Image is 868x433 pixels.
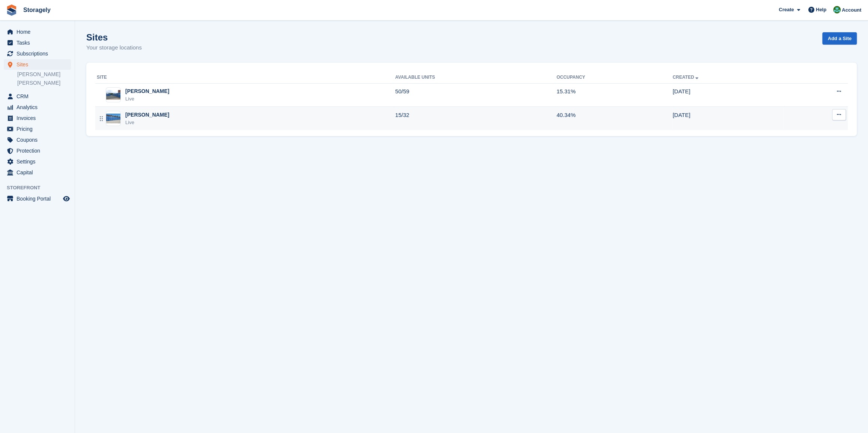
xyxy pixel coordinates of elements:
[125,95,169,103] div: Live
[816,6,826,13] span: Help
[62,194,71,203] a: Preview store
[4,48,71,59] a: menu
[4,27,71,37] a: menu
[17,167,62,178] span: Capital
[673,75,700,80] a: Created
[17,113,62,123] span: Invoices
[822,32,857,45] a: Add a Site
[17,71,71,78] a: [PERSON_NAME]
[395,107,556,130] td: 15/32
[17,156,62,167] span: Settings
[17,135,62,145] span: Coupons
[17,91,62,102] span: CRM
[17,124,62,134] span: Pricing
[17,27,62,37] span: Home
[125,87,169,95] div: [PERSON_NAME]
[17,37,62,48] span: Tasks
[125,111,169,119] div: [PERSON_NAME]
[17,102,62,112] span: Analytics
[106,90,120,100] img: Image of Dudley site
[20,4,54,16] a: Storagely
[17,193,62,204] span: Booking Portal
[4,37,71,48] a: menu
[4,59,71,70] a: menu
[4,102,71,112] a: menu
[842,6,861,14] span: Account
[556,83,673,107] td: 15.31%
[17,59,62,70] span: Sites
[86,32,142,42] h1: Sites
[556,72,673,84] th: Occupancy
[395,72,556,84] th: Available Units
[673,83,784,107] td: [DATE]
[4,124,71,134] a: menu
[833,6,841,13] img: Notifications
[395,83,556,107] td: 50/59
[17,48,62,59] span: Subscriptions
[4,113,71,123] a: menu
[556,107,673,130] td: 40.34%
[4,167,71,178] a: menu
[4,145,71,156] a: menu
[106,114,120,123] img: Image of Preston site
[4,135,71,145] a: menu
[86,43,142,52] p: Your storage locations
[125,119,169,126] div: Live
[95,72,395,84] th: Site
[7,184,75,192] span: Storefront
[17,145,62,156] span: Protection
[4,91,71,102] a: menu
[4,193,71,204] a: menu
[779,6,794,13] span: Create
[673,107,784,130] td: [DATE]
[6,4,17,16] img: stora-icon-8386f47178a22dfd0bd8f6a31ec36ba5ce8667c1dd55bd0f319d3a0aa187defe.svg
[17,79,71,87] a: [PERSON_NAME]
[4,156,71,167] a: menu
